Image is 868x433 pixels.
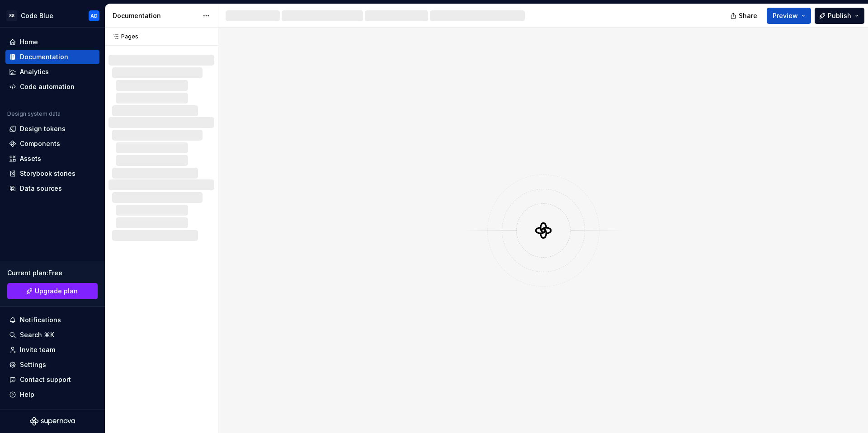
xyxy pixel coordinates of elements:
[5,343,99,357] a: Invite team
[20,82,75,91] div: Code automation
[20,315,61,325] div: Notifications
[20,375,71,384] div: Contact support
[20,330,54,339] div: Search ⌘K
[5,166,99,181] a: Storybook stories
[739,11,757,20] span: Share
[5,122,99,136] a: Design tokens
[767,8,811,24] button: Preview
[20,169,75,178] div: Storybook stories
[20,360,46,369] div: Settings
[21,11,53,20] div: Code Blue
[108,33,138,40] div: Pages
[20,38,38,47] div: Home
[7,283,98,299] a: Upgrade plan
[20,124,66,133] div: Design tokens
[20,345,55,354] div: Invite team
[5,328,99,342] button: Search ⌘K
[30,417,75,426] svg: Supernova Logo
[20,139,60,148] div: Components
[6,10,17,21] div: SS
[20,67,49,76] div: Analytics
[20,52,68,61] div: Documentation
[726,8,763,24] button: Share
[90,12,98,19] div: AD
[7,110,61,118] div: Design system data
[5,151,99,166] a: Assets
[7,268,98,278] div: Current plan : Free
[5,80,99,94] a: Code automation
[113,11,198,20] div: Documentation
[2,6,103,25] button: SSCode BlueAD
[5,358,99,372] a: Settings
[828,11,851,20] span: Publish
[20,184,62,193] div: Data sources
[20,154,41,163] div: Assets
[5,181,99,196] a: Data sources
[5,65,99,79] a: Analytics
[35,287,78,296] span: Upgrade plan
[773,11,798,20] span: Preview
[20,390,34,399] div: Help
[5,372,99,387] button: Contact support
[5,35,99,49] a: Home
[5,50,99,64] a: Documentation
[5,313,99,327] button: Notifications
[5,136,99,151] a: Components
[815,8,864,24] button: Publish
[5,387,99,402] button: Help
